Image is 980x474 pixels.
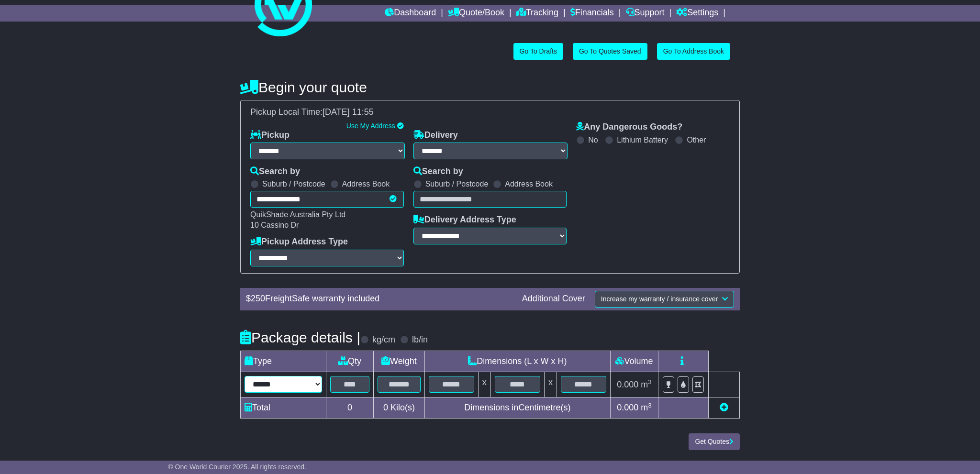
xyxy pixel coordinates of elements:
[601,295,718,303] span: Increase my warranty / insurance cover
[245,107,735,118] div: Pickup Local Time:
[626,5,665,22] a: Support
[342,179,390,188] label: Address Book
[505,179,553,188] label: Address Book
[250,210,345,219] span: QuikShade Australia Pty Ltd
[448,5,504,22] a: Quote/Book
[250,237,348,247] label: Pickup Address Type
[544,372,557,397] td: x
[617,403,638,412] span: 0.000
[241,294,517,304] div: $ FreightSafe warranty included
[326,351,373,372] td: Qty
[588,135,598,144] label: No
[689,433,740,450] button: Get Quotes
[240,79,740,95] h4: Begin your quote
[641,403,652,412] span: m
[383,403,388,412] span: 0
[610,351,658,372] td: Volume
[241,351,326,372] td: Type
[323,107,374,117] span: [DATE] 11:55
[648,378,652,386] sup: 3
[413,166,463,177] label: Search by
[617,135,668,144] label: Lithium Battery
[424,351,610,372] td: Dimensions (L x W x H)
[250,166,300,177] label: Search by
[478,372,490,397] td: x
[374,397,425,419] td: Kilo(s)
[617,380,638,389] span: 0.000
[424,397,610,419] td: Dimensions in Centimetre(s)
[250,130,290,141] label: Pickup
[595,291,734,308] button: Increase my warranty / insurance cover
[648,402,652,409] sup: 3
[168,463,306,471] span: © One World Courier 2025. All rights reserved.
[573,43,647,60] a: Go To Quotes Saved
[516,5,558,22] a: Tracking
[326,397,373,419] td: 0
[262,179,325,188] label: Suburb / Postcode
[570,5,614,22] a: Financials
[413,130,458,141] label: Delivery
[641,380,652,389] span: m
[346,122,395,130] a: Use My Address
[720,403,728,412] a: Add new item
[413,215,516,225] label: Delivery Address Type
[251,294,265,303] span: 250
[385,5,436,22] a: Dashboard
[425,179,489,188] label: Suburb / Postcode
[241,397,326,419] td: Total
[517,294,590,304] div: Additional Cover
[687,135,706,144] label: Other
[240,330,360,345] h4: Package details |
[250,221,299,229] span: 10 Cassino Dr
[374,351,425,372] td: Weight
[576,122,682,132] label: Any Dangerous Goods?
[513,43,563,60] a: Go To Drafts
[412,335,428,345] label: lb/in
[676,5,718,22] a: Settings
[372,335,395,345] label: kg/cm
[657,43,730,60] a: Go To Address Book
